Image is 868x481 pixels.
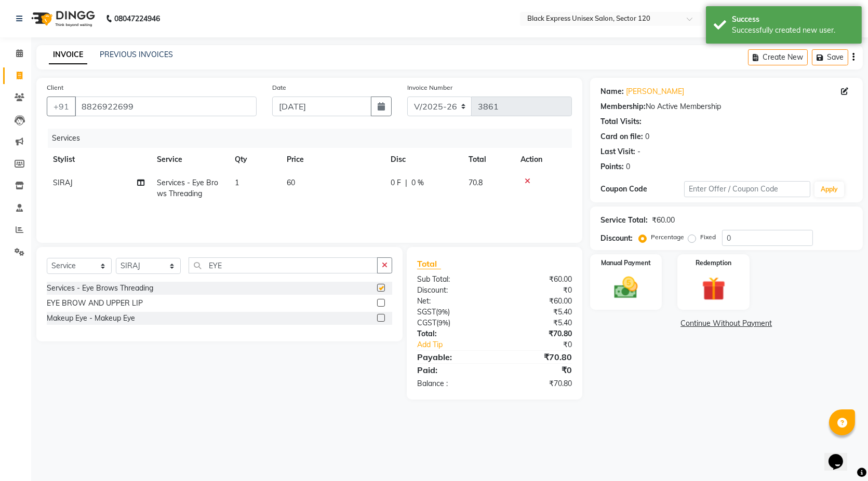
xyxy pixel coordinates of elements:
[409,274,495,285] div: Sub Total:
[732,25,854,36] div: Successfully created new user.
[495,285,580,296] div: ₹0
[47,313,135,324] div: Makeup Eye - Makeup Eye
[229,148,281,171] th: Qty
[812,49,848,65] button: Save
[607,274,645,301] img: _cash.svg
[651,232,684,242] label: Percentage
[47,83,63,92] label: Client
[509,339,579,350] div: ₹0
[189,257,378,273] input: Search or Scan
[495,364,580,376] div: ₹0
[409,339,509,350] a: Add Tip
[47,148,151,171] th: Stylist
[281,148,384,171] th: Price
[391,177,401,188] span: 0 F
[652,215,675,226] div: ₹60.00
[600,146,635,157] div: Last Visit:
[696,258,731,268] label: Redemption
[26,4,98,33] img: logo
[495,274,580,285] div: ₹60.00
[235,178,239,187] span: 1
[100,50,173,59] a: PREVIOUS INVOICES
[409,307,495,318] div: ( )
[417,307,436,317] span: SGST
[469,178,483,187] span: 70.8
[287,178,295,187] span: 60
[49,46,87,64] a: INVOICE
[695,274,733,304] img: _gift.svg
[409,378,495,389] div: Balance :
[600,101,646,112] div: Membership:
[600,86,624,97] div: Name:
[438,319,448,327] span: 9%
[600,184,685,195] div: Coupon Code
[732,14,854,25] div: Success
[411,177,424,188] span: 0 %
[409,351,495,363] div: Payable:
[495,328,580,339] div: ₹70.80
[495,378,580,389] div: ₹70.80
[684,181,810,197] input: Enter Offer / Coupon Code
[495,296,580,307] div: ₹60.00
[417,318,436,327] span: CGST
[462,148,514,171] th: Total
[824,439,858,471] iframe: chat widget
[409,328,495,339] div: Total:
[514,148,572,171] th: Action
[748,49,808,65] button: Create New
[645,131,649,142] div: 0
[409,364,495,376] div: Paid:
[495,307,580,318] div: ₹5.40
[47,298,143,309] div: EYE BROW AND UPPER LIP
[48,129,580,148] div: Services
[495,318,580,328] div: ₹5.40
[814,182,844,197] button: Apply
[592,318,861,329] a: Continue Without Payment
[47,97,76,116] button: +91
[409,318,495,328] div: ( )
[600,131,643,142] div: Card on file:
[53,178,73,187] span: SIRAJ
[409,296,495,307] div: Net:
[700,232,716,242] label: Fixed
[600,101,852,112] div: No Active Membership
[114,4,160,33] b: 08047224946
[626,161,630,172] div: 0
[495,351,580,363] div: ₹70.80
[407,83,452,92] label: Invoice Number
[75,97,257,116] input: Search by Name/Mobile/Email/Code
[409,285,495,296] div: Discount:
[157,178,218,198] span: Services - Eye Brows Threading
[417,258,441,269] span: Total
[601,258,651,268] label: Manual Payment
[405,177,407,188] span: |
[47,283,153,294] div: Services - Eye Brows Threading
[600,161,624,172] div: Points:
[600,233,633,244] div: Discount:
[637,146,640,157] div: -
[600,116,642,127] div: Total Visits:
[626,86,684,97] a: [PERSON_NAME]
[600,215,648,226] div: Service Total:
[151,148,229,171] th: Service
[438,308,448,316] span: 9%
[384,148,462,171] th: Disc
[272,83,286,92] label: Date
